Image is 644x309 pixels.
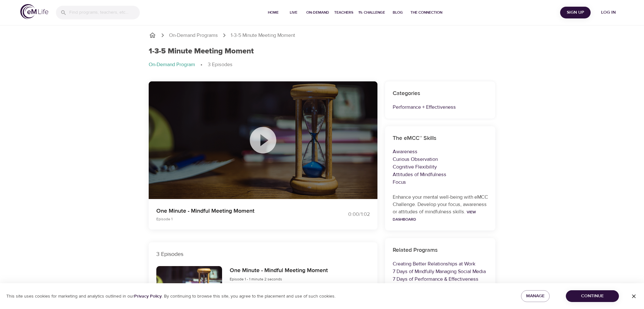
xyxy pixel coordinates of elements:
[560,7,591,18] button: Sign Up
[20,4,48,19] img: logo
[306,9,329,16] span: On-Demand
[393,155,488,163] p: Curious Observation
[390,9,405,16] span: Blog
[596,9,621,17] span: Log in
[149,61,195,68] p: On-Demand Program
[208,61,233,68] p: 3 Episodes
[149,31,496,39] nav: breadcrumb
[393,246,488,255] h6: Related Programs
[149,61,496,69] nav: breadcrumb
[393,268,486,275] a: 7 Days of Mindfully Managing Social Media
[393,171,488,178] p: Attitudes of Mindfulness
[393,134,488,143] h6: The eMCC™ Skills
[410,9,442,16] span: The Connection
[393,89,488,98] h6: Categories
[393,178,488,186] p: Focus
[393,194,488,223] p: Enhance your mental well-being with eMCC Challenge. Develop your focus, awareness or attitudes of...
[149,47,254,56] h1: 1-3-5 Minute Meeting Moment
[156,216,315,222] p: Episode 1
[230,266,328,275] h6: One Minute - Mindful Meeting Moment
[393,261,475,267] a: Creating Better Relationships at Work
[393,276,478,282] a: 7 Days of Performance & Effectiveness
[230,277,282,282] span: Episode 1 - 1 minute 2 seconds
[334,9,353,16] span: Teachers
[156,207,315,215] p: One Minute - Mindful Meeting Moment
[134,293,162,299] a: Privacy Policy
[231,32,295,39] p: 1-3-5 Minute Meeting Moment
[286,9,301,16] span: Live
[266,9,281,16] span: Home
[526,292,545,300] span: Manage
[358,9,385,16] span: 1% Challenge
[563,9,588,17] span: Sign Up
[393,103,488,111] p: Performance + Effectiveness
[571,292,614,300] span: Continue
[566,290,619,302] button: Continue
[593,7,624,18] button: Log in
[393,163,488,171] p: Cognitive Flexibility
[393,148,488,155] p: Awareness
[322,211,370,218] div: 0:00 / 1:02
[169,32,218,39] a: On-Demand Programs
[156,250,370,258] p: 3 Episodes
[69,6,140,19] input: Find programs, teachers, etc...
[521,290,550,302] button: Manage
